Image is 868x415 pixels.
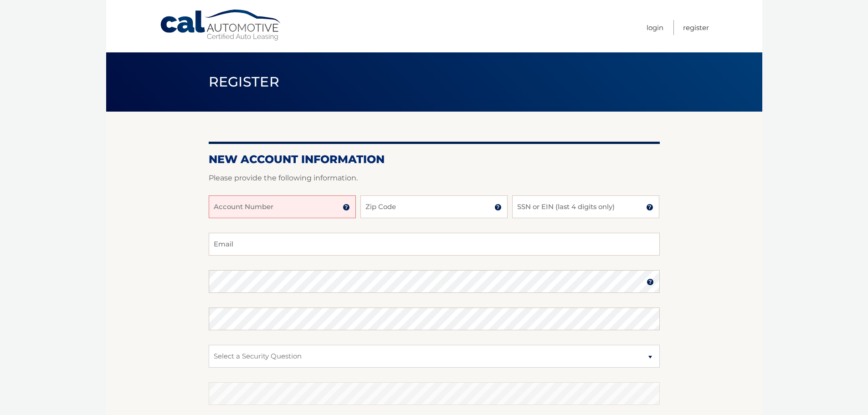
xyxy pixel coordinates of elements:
span: Register [209,73,280,90]
a: Register [683,20,709,35]
a: Cal Automotive [159,9,282,41]
img: tooltip.svg [646,204,653,211]
p: Please provide the following information. [209,172,660,184]
input: SSN or EIN (last 4 digits only) [512,195,659,218]
input: Zip Code [360,195,508,218]
img: tooltip.svg [647,278,654,286]
a: Login [647,20,663,35]
img: tooltip.svg [494,204,502,211]
h2: New Account Information [209,153,660,166]
img: tooltip.svg [343,204,350,211]
input: Account Number [209,195,356,218]
input: Email [209,233,660,256]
